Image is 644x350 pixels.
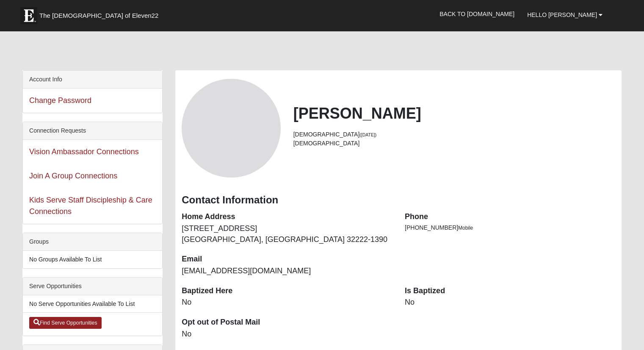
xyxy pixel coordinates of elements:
li: No Serve Opportunities Available To List [23,295,162,313]
dt: Email [182,254,392,265]
dd: No [405,297,615,308]
li: [DEMOGRAPHIC_DATA] [293,139,615,148]
dt: Home Address [182,211,392,222]
li: [DEMOGRAPHIC_DATA] [293,130,615,139]
dt: Is Baptized [405,286,615,297]
a: The [DEMOGRAPHIC_DATA] of Eleven22 [16,3,185,24]
a: Hello [PERSON_NAME] [521,4,609,25]
img: Eleven22 logo [20,7,37,24]
dt: Phone [405,211,615,222]
a: Find Serve Opportunities [29,317,102,329]
li: [PHONE_NUMBER] [405,223,615,232]
small: ([DATE]) [359,132,376,137]
a: Back to [DOMAIN_NAME] [433,3,521,25]
a: View Fullsize Photo [182,79,280,178]
dd: No [182,297,392,308]
dd: [EMAIL_ADDRESS][DOMAIN_NAME] [182,266,392,277]
span: Hello [PERSON_NAME] [527,11,597,18]
h3: Contact Information [182,194,615,206]
a: Change Password [29,96,91,105]
li: No Groups Available To List [23,251,162,268]
dd: [STREET_ADDRESS] [GEOGRAPHIC_DATA], [GEOGRAPHIC_DATA] 32222-1390 [182,223,392,245]
span: The [DEMOGRAPHIC_DATA] of Eleven22 [39,11,158,20]
div: Connection Requests [23,122,162,140]
dd: No [182,329,392,340]
h2: [PERSON_NAME] [293,104,615,122]
a: Vision Ambassador Connections [29,147,139,156]
a: Kids Serve Staff Discipleship & Care Connections [29,196,152,216]
dt: Opt out of Postal Mail [182,317,392,328]
dt: Baptized Here [182,286,392,297]
a: Join A Group Connections [29,172,117,180]
div: Account Info [23,71,162,89]
span: Mobile [458,225,473,231]
div: Groups [23,233,162,251]
div: Serve Opportunities [23,278,162,295]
